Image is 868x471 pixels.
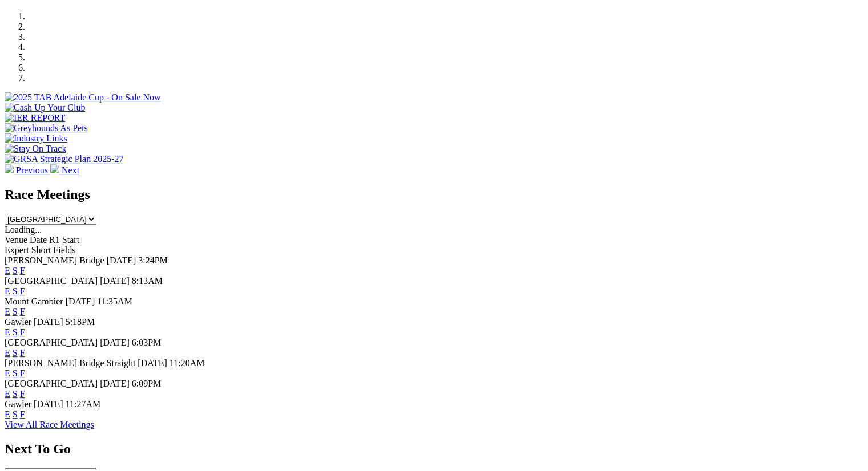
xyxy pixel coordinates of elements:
[5,276,98,286] span: [GEOGRAPHIC_DATA]
[132,338,162,347] span: 6:03PM
[5,317,31,327] span: Gawler
[50,164,59,173] img: chevron-right-pager-white.svg
[5,389,10,399] a: E
[13,327,18,337] a: S
[49,235,79,245] span: R1 Start
[66,399,101,409] span: 11:27AM
[13,368,18,378] a: S
[20,266,25,275] a: F
[13,409,18,419] a: S
[5,154,123,164] img: GRSA Strategic Plan 2025-27
[5,368,10,378] a: E
[5,348,10,358] a: E
[5,420,94,429] a: View All Race Meetings
[132,379,162,388] span: 6:09PM
[100,276,130,286] span: [DATE]
[5,307,10,316] a: E
[5,235,27,245] span: Venue
[20,389,25,399] a: F
[5,113,65,123] img: IER REPORT
[138,358,167,368] span: [DATE]
[16,165,48,175] span: Previous
[5,338,98,347] span: [GEOGRAPHIC_DATA]
[5,164,14,173] img: chevron-left-pager-white.svg
[34,399,63,409] span: [DATE]
[31,245,51,255] span: Short
[138,255,168,265] span: 3:24PM
[13,286,18,296] a: S
[5,358,135,368] span: [PERSON_NAME] Bridge Straight
[5,225,42,234] span: Loading...
[20,307,25,316] a: F
[132,276,163,286] span: 8:13AM
[13,307,18,316] a: S
[5,379,98,388] span: [GEOGRAPHIC_DATA]
[5,297,63,306] span: Mount Gambier
[169,358,205,368] span: 11:20AM
[5,327,10,337] a: E
[5,266,10,275] a: E
[62,165,79,175] span: Next
[5,165,50,175] a: Previous
[5,399,31,409] span: Gawler
[66,317,95,327] span: 5:18PM
[20,348,25,358] a: F
[13,266,18,275] a: S
[66,297,95,306] span: [DATE]
[5,103,85,113] img: Cash Up Your Club
[5,92,161,103] img: 2025 TAB Adelaide Cup - On Sale Now
[5,187,863,202] h2: Race Meetings
[5,144,66,154] img: Stay On Track
[5,123,88,133] img: Greyhounds As Pets
[30,235,47,245] span: Date
[5,409,10,419] a: E
[97,297,132,306] span: 11:35AM
[5,255,104,265] span: [PERSON_NAME] Bridge
[13,389,18,399] a: S
[107,255,136,265] span: [DATE]
[53,245,75,255] span: Fields
[5,441,863,457] h2: Next To Go
[13,348,18,358] a: S
[20,286,25,296] a: F
[20,409,25,419] a: F
[20,368,25,378] a: F
[34,317,63,327] span: [DATE]
[100,338,130,347] span: [DATE]
[100,379,130,388] span: [DATE]
[5,286,10,296] a: E
[50,165,79,175] a: Next
[20,327,25,337] a: F
[5,245,29,255] span: Expert
[5,133,67,144] img: Industry Links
